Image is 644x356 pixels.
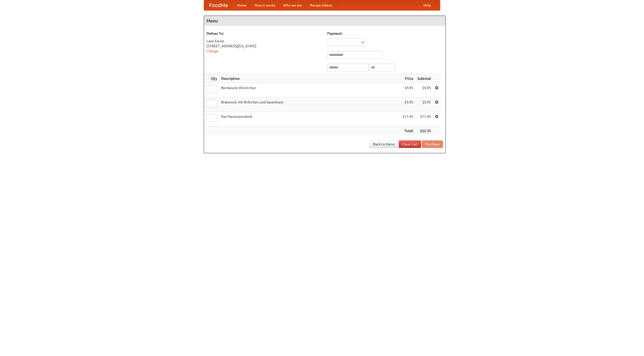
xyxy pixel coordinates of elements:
[306,0,336,10] a: Recipe videos
[219,74,400,83] th: Description
[400,126,415,136] th: Total:
[219,83,400,98] td: Bockwurst Würstchen
[204,0,233,10] a: FoodMe
[419,0,435,10] a: Help
[415,74,433,83] th: Subtotal
[415,83,433,98] td: $4.95
[400,98,415,112] td: $5.95
[279,0,306,10] a: Who we are
[207,44,322,49] div: [STREET_ADDRESS][US_STATE]
[207,38,322,44] div: Lane Earlse
[400,83,415,98] td: $4.95
[400,112,415,126] td: $11.45
[251,0,279,10] a: How it works
[422,140,443,148] button: Purchase
[219,112,400,126] td: Das Hausmannskost
[415,112,433,126] td: $11.45
[204,16,446,26] h4: Menu
[207,31,322,36] h5: Deliver To:
[233,0,251,10] a: Home
[399,140,421,148] a: Clear Cart
[327,31,443,36] h5: Payment:
[415,126,433,136] th: $22.35
[415,98,433,112] td: $5.95
[207,49,219,53] a: Change
[219,98,400,112] td: Bratwurst mit Brötchen und Sauerkraut
[370,140,398,148] a: Back to Menu
[204,74,219,83] th: Qty
[400,74,415,83] th: Price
